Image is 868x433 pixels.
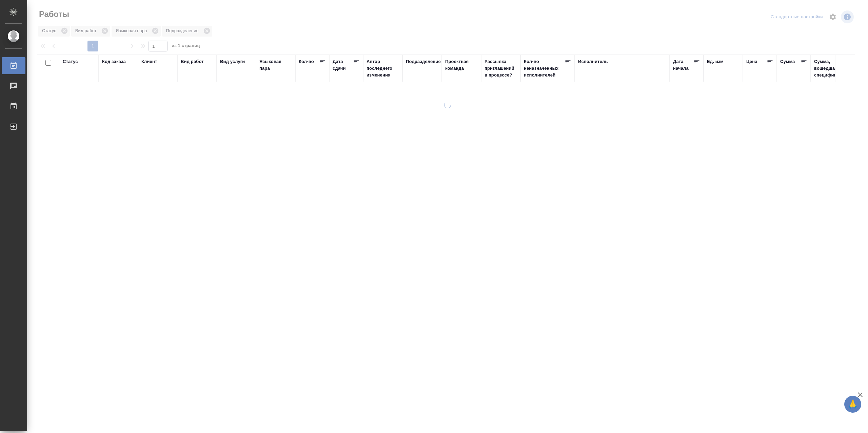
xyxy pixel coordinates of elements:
[63,58,78,65] div: Статус
[406,58,441,65] div: Подразделение
[844,396,861,413] button: 🙏
[524,58,565,79] div: Кол-во неназначенных исполнителей
[707,58,724,65] div: Ед. изм
[814,58,848,79] div: Сумма, вошедшая в спецификацию
[141,58,157,65] div: Клиент
[847,397,859,411] span: 🙏
[673,58,693,72] div: Дата начала
[220,58,245,65] div: Вид услуги
[102,58,126,65] div: Код заказа
[746,58,757,65] div: Цена
[259,58,292,72] div: Языковая пара
[181,58,204,65] div: Вид работ
[485,58,517,79] div: Рассылка приглашений в процессе?
[578,58,608,65] div: Исполнитель
[780,58,795,65] div: Сумма
[333,58,353,72] div: Дата сдачи
[299,58,314,65] div: Кол-во
[367,58,399,79] div: Автор последнего изменения
[445,58,478,72] div: Проектная команда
